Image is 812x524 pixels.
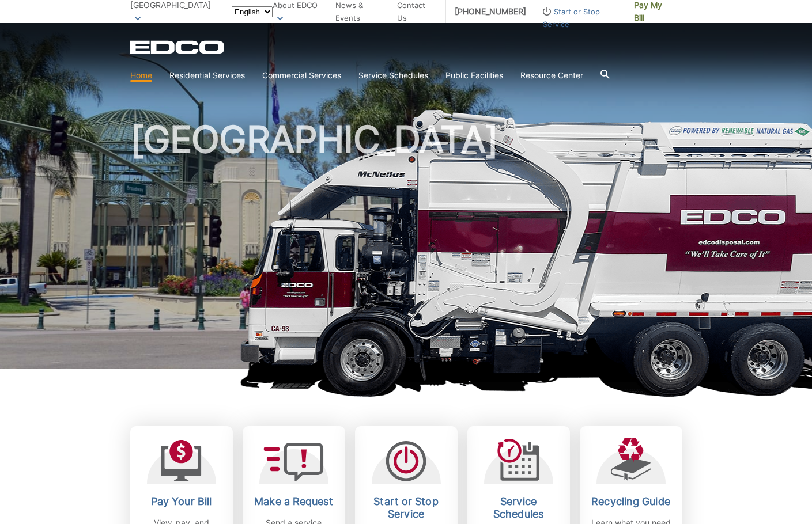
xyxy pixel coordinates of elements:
select: Select a language [232,6,273,17]
h1: [GEOGRAPHIC_DATA] [130,121,682,374]
a: Service Schedules [358,69,428,82]
a: Public Facilities [445,69,503,82]
a: EDCD logo. Return to the homepage. [130,40,226,54]
a: Residential Services [169,69,245,82]
h2: Recycling Guide [588,495,674,508]
h2: Start or Stop Service [364,495,449,521]
a: Resource Center [520,69,583,82]
h2: Service Schedules [476,495,561,521]
a: Commercial Services [262,69,341,82]
a: Home [130,69,152,82]
h2: Make a Request [251,495,337,508]
h2: Pay Your Bill [139,495,224,508]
